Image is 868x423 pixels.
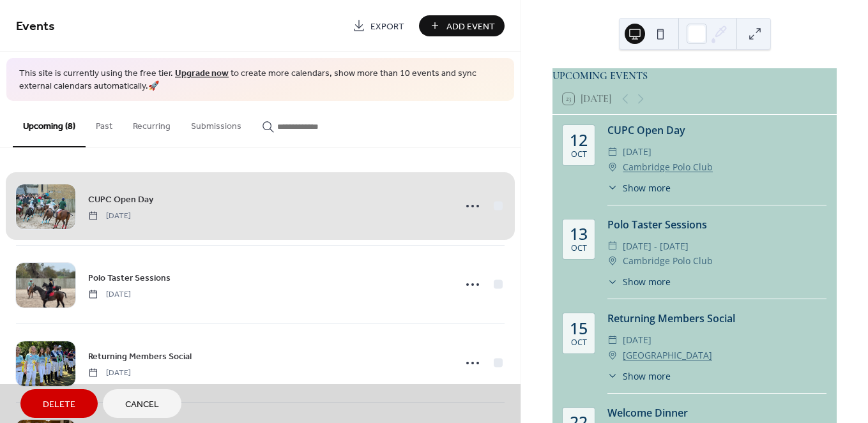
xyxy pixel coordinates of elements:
button: Recurring [123,101,181,146]
button: Add Event [419,15,505,36]
button: Upcoming (8) [13,101,86,147]
span: Cancel [125,398,159,412]
button: ​Show more [607,369,671,383]
span: Add Event [446,20,495,33]
div: 15 [570,320,588,336]
a: [GEOGRAPHIC_DATA] [623,348,712,363]
button: ​Show more [607,181,671,195]
span: Delete [43,398,75,412]
button: ​Show more [607,275,671,288]
div: UPCOMING EVENTS [552,68,837,84]
span: [DATE] [623,144,651,160]
span: Export [370,20,404,33]
div: ​ [607,369,618,383]
span: Show more [623,275,671,288]
a: Upgrade now [175,65,229,82]
div: CUPC Open Day [607,122,826,138]
span: [DATE] - [DATE] [623,239,689,254]
button: Past [86,101,123,146]
div: ​ [607,348,618,363]
div: ​ [607,275,618,288]
button: Cancel [103,389,181,418]
div: Polo Taster Sessions [607,217,826,232]
div: ​ [607,239,618,254]
div: ​ [607,181,618,195]
button: Submissions [181,101,252,146]
button: Delete [20,389,98,418]
div: 13 [570,226,588,242]
span: This site is currently using the free tier. to create more calendars, show more than 10 events an... [19,68,501,93]
span: [DATE] [623,332,651,348]
a: Cambridge Polo Club [623,160,713,175]
a: Export [343,15,414,36]
div: Oct [571,244,587,253]
div: 12 [570,132,588,148]
div: Returning Members Social [607,311,826,326]
span: Events [16,14,55,39]
span: Show more [623,369,671,383]
div: ​ [607,160,618,175]
div: Welcome Dinner [607,405,826,420]
div: ​ [607,253,618,269]
div: ​ [607,332,618,348]
span: Cambridge Polo Club [623,253,713,269]
div: Oct [571,151,587,159]
span: Show more [623,181,671,195]
div: Oct [571,339,587,347]
div: ​ [607,144,618,160]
